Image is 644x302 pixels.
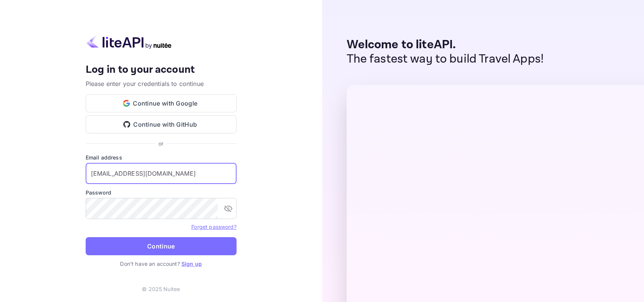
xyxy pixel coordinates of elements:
button: Continue with Google [86,94,237,112]
a: Sign up [181,261,202,267]
button: toggle password visibility [221,201,236,216]
input: Enter your email address [86,163,237,184]
label: Email address [86,153,237,161]
p: Welcome to liteAPI. [347,38,544,52]
label: Password [86,189,237,196]
img: liteapi [86,34,172,49]
a: Forget password? [191,223,236,230]
p: Please enter your credentials to continue [86,79,237,88]
h4: Log in to your account [86,63,237,77]
p: or [158,140,163,147]
p: The fastest way to build Travel Apps! [347,52,544,66]
a: Forget password? [191,224,236,230]
button: Continue with GitHub [86,115,237,133]
p: © 2025 Nuitee [142,285,180,293]
p: Don't have an account? [86,260,237,268]
button: Continue [86,237,237,255]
